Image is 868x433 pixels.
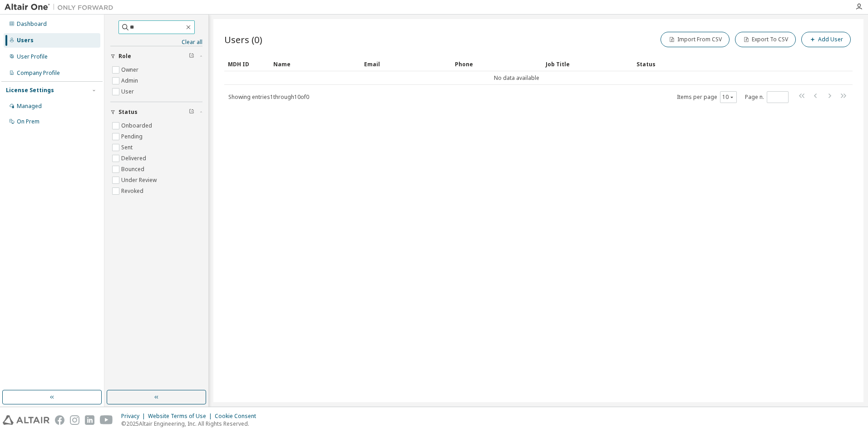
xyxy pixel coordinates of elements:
[801,32,851,47] button: Add User
[228,93,309,101] span: Showing entries 1 through 10 of 0
[5,3,118,12] img: Altair One
[121,86,136,97] label: User
[118,108,138,116] span: Status
[224,33,262,46] span: Users (0)
[55,415,64,425] img: facebook.svg
[17,118,39,125] div: On Prem
[364,57,448,71] div: Email
[118,53,131,60] span: Role
[215,413,261,420] div: Cookie Consent
[110,102,202,122] button: Status
[121,142,134,153] label: Sent
[677,91,737,103] span: Items per page
[100,415,113,425] img: youtube.svg
[228,57,266,71] div: MDH ID
[110,46,202,66] button: Role
[121,164,146,175] label: Bounced
[661,32,730,47] button: Import From CSV
[121,120,154,131] label: Onboarded
[110,39,202,46] a: Clear all
[636,57,805,71] div: Status
[121,75,140,86] label: Admin
[273,57,357,71] div: Name
[455,57,538,71] div: Phone
[189,53,194,60] span: Clear filter
[722,93,735,101] button: 10
[735,32,796,47] button: Export To CSV
[546,57,629,71] div: Job Title
[6,87,54,94] div: License Settings
[121,413,148,420] div: Privacy
[121,153,148,164] label: Delivered
[745,91,789,103] span: Page n.
[17,20,47,28] div: Dashboard
[121,64,140,75] label: Owner
[121,175,158,186] label: Under Review
[85,415,94,425] img: linkedin.svg
[148,413,215,420] div: Website Terms of Use
[3,415,49,425] img: altair_logo.svg
[224,71,809,85] td: No data available
[121,131,144,142] label: Pending
[17,69,60,77] div: Company Profile
[121,420,261,428] p: © 2025 Altair Engineering, Inc. All Rights Reserved.
[17,53,48,60] div: User Profile
[121,186,145,197] label: Revoked
[17,37,34,44] div: Users
[70,415,79,425] img: instagram.svg
[189,108,194,116] span: Clear filter
[17,103,42,110] div: Managed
